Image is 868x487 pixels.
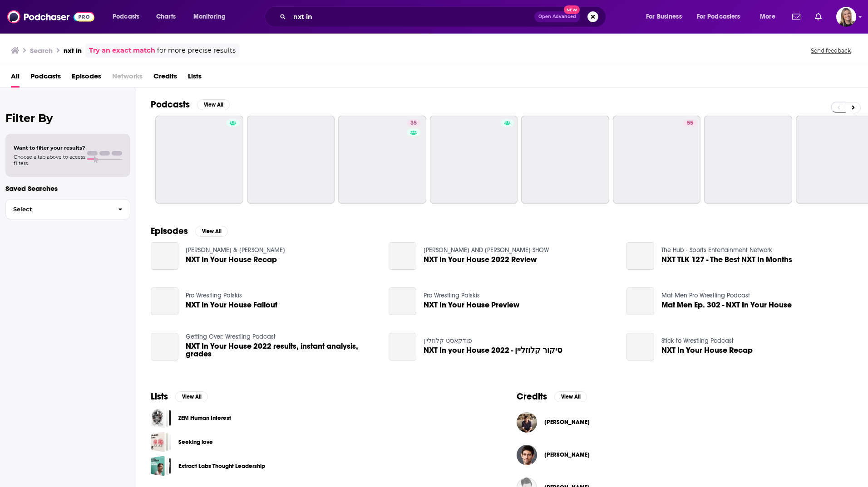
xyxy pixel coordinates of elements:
button: Select [5,199,130,219]
img: Nicholas Thompson [517,412,537,433]
a: Seeking love [151,432,171,452]
a: Felger & Massarotti [186,246,285,254]
button: Nicholas ThompsonNicholas Thompson [517,440,853,469]
a: Seeking love [178,437,213,447]
span: Logged in as katiedillon [836,7,856,27]
span: Podcasts [113,10,139,23]
span: [PERSON_NAME] [544,451,590,458]
span: NXT In Your House Recap [661,346,753,354]
a: NXT In Your House Preview [389,287,416,315]
a: פודקאסט קלוזליין [424,337,472,345]
button: Send feedback [808,47,853,54]
a: Nicholas Thompson [544,451,590,458]
a: 55 [683,119,697,127]
button: Nicholas ThompsonNicholas Thompson [517,408,853,437]
span: More [760,10,775,23]
span: For Podcasters [697,10,740,23]
a: Podcasts [30,69,61,88]
span: Open Advanced [538,15,576,19]
span: NXT In Your House 2022 Review [424,256,537,263]
button: View All [197,99,230,110]
button: open menu [106,10,151,24]
h3: Search [30,46,53,55]
a: Pro Wrestling Palskis [186,292,242,299]
a: Extract Labs Thought Leadership [178,461,265,471]
a: NXT In Your House Fallout [151,287,178,315]
a: ZEM Human Interest [178,413,231,423]
img: Podchaser - Follow, Share and Rate Podcasts [7,8,94,25]
img: User Profile [836,7,856,27]
a: NXT In Your House 2022 Review [389,242,416,270]
a: PodcastsView All [151,99,230,110]
a: Show notifications dropdown [811,9,825,24]
a: NXT In Your House Fallout [186,301,277,309]
a: Try an exact match [89,45,155,56]
input: Search podcasts, credits, & more... [290,10,534,24]
span: Choose a tab above to access filters. [14,154,85,166]
a: Stick to Wrestling Podcast [661,337,734,345]
a: DON TONY AND KEVIN CASTLE SHOW [424,246,549,254]
a: NXT In Your House 2022 results, instant analysis, grades [151,333,178,360]
p: Saved Searches [5,184,130,193]
button: Show profile menu [836,7,856,27]
button: open menu [754,10,787,24]
h2: Lists [151,391,168,402]
span: 35 [410,119,417,128]
span: Want to filter your results? [14,145,85,151]
a: ListsView All [151,391,208,402]
button: View All [554,391,587,402]
button: View All [175,391,208,402]
a: NXT In Your House Recap [186,256,277,263]
span: 55 [687,119,693,128]
h2: Podcasts [151,99,190,110]
span: Mat Men Ep. 302 - NXT In Your House [661,301,792,309]
h2: Filter By [5,112,130,125]
a: 35 [338,116,426,204]
a: Mat Men Pro Wrestling Podcast [661,292,750,299]
a: Lists [188,69,202,88]
a: Nicholas Thompson [544,419,590,426]
a: Credits [153,69,177,88]
a: ZEM Human Interest [151,408,171,428]
a: NXT In Your House Recap [626,333,654,360]
a: Getting Over: Wrestling Podcast [186,333,276,341]
a: Episodes [72,69,101,88]
h2: Credits [517,391,547,402]
a: NXT TLK 127 - The Best NXT In Months [661,256,792,263]
a: NXT In Your House Preview [424,301,519,309]
a: NXT In your House 2022 - סיקור קלוזליין [389,333,416,360]
span: Networks [112,69,143,88]
h2: Episodes [151,225,188,237]
button: open menu [691,10,754,24]
div: Search podcasts, credits, & more... [273,6,615,27]
a: NXT In your House 2022 - סיקור קלוזליין [424,346,562,354]
a: Pro Wrestling Palskis [424,292,480,299]
a: Mat Men Ep. 302 - NXT In Your House [626,287,654,315]
span: for more precise results [157,45,236,56]
a: NXT In Your House 2022 results, instant analysis, grades [186,342,378,358]
a: CreditsView All [517,391,587,402]
span: Extract Labs Thought Leadership [151,456,171,476]
a: 55 [613,116,701,204]
span: Charts [156,10,176,23]
a: 35 [407,119,420,127]
a: Charts [150,10,181,24]
a: Show notifications dropdown [789,9,804,24]
button: open menu [187,10,237,24]
a: Nicholas Thompson [517,445,537,465]
a: The Hub - Sports Entertainment Network [661,246,772,254]
a: All [11,69,20,88]
button: Open AdvancedNew [534,11,580,22]
button: open menu [640,10,693,24]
